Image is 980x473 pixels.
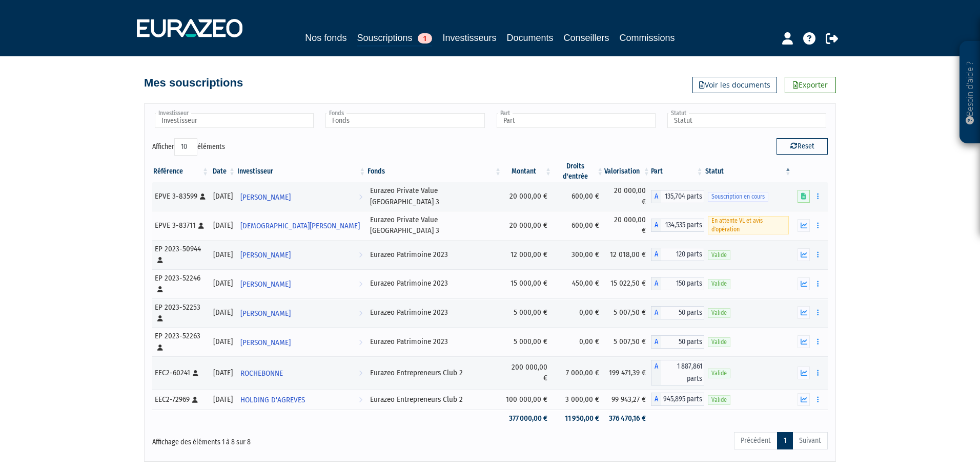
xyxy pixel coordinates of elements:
div: A - Eurazeo Patrimoine 2023 [651,306,704,319]
div: [DATE] [213,394,233,405]
a: Souscriptions1 [357,31,432,47]
span: 150 parts [661,277,704,290]
div: EPVE 3-83711 [155,220,206,231]
td: 300,00 € [553,240,604,269]
td: 20 000,00 € [502,211,553,240]
td: 377 000,00 € [502,410,553,427]
i: Voir l'investisseur [359,246,362,265]
span: ROCHEBONNE [240,364,283,383]
span: Valide [708,395,730,405]
a: [PERSON_NAME] [236,186,366,207]
td: 7 000,00 € [553,356,604,389]
span: A [651,306,661,319]
div: EP 2023-52263 [155,331,206,353]
i: [Français] Personne physique [200,193,206,200]
td: 5 000,00 € [502,327,553,356]
div: A - Eurazeo Private Value Europe 3 [651,190,704,203]
span: A [651,219,661,232]
span: [DEMOGRAPHIC_DATA][PERSON_NAME] [240,217,360,235]
th: Montant: activer pour trier la colonne par ordre croissant [502,161,553,182]
a: Investisseurs [442,31,496,45]
i: [Français] Personne physique [157,286,163,292]
td: 450,00 € [553,269,604,298]
td: 11 950,00 € [553,410,604,427]
div: Affichage des éléments 1 à 8 sur 8 [152,431,425,447]
a: 1 [777,432,793,449]
td: 3 000,00 € [553,389,604,410]
td: 0,00 € [553,327,604,356]
div: A - Eurazeo Patrimoine 2023 [651,248,704,261]
i: Voir l'investisseur [359,275,362,294]
td: 5 007,50 € [604,327,651,356]
i: [Français] Personne physique [193,370,198,376]
i: Voir l'investisseur [359,304,362,323]
div: A - Eurazeo Private Value Europe 3 [651,219,704,232]
select: Afficheréléments [174,138,197,156]
td: 5 007,50 € [604,298,651,328]
td: 99 943,27 € [604,389,651,410]
div: EP 2023-52246 [155,273,206,295]
i: [Français] Personne physique [157,315,163,321]
i: Voir l'investisseur [359,364,362,383]
td: 20 000,00 € [502,182,553,211]
label: Afficher éléments [152,138,225,156]
span: Souscription en cours [708,192,768,202]
td: 600,00 € [553,211,604,240]
div: EEC2-72969 [155,394,206,405]
th: Fonds: activer pour trier la colonne par ordre croissant [366,161,502,182]
div: Eurazeo Private Value [GEOGRAPHIC_DATA] 3 [370,185,499,207]
td: 5 000,00 € [502,298,553,328]
span: [PERSON_NAME] [240,246,291,265]
a: HOLDING D'AGREVES [236,389,366,410]
span: A [651,393,661,406]
a: Exporter [785,77,836,93]
a: Voir les documents [692,77,777,93]
div: Eurazeo Private Value [GEOGRAPHIC_DATA] 3 [370,214,499,236]
span: 120 parts [661,248,704,261]
div: A - Eurazeo Entrepreneurs Club 2 [651,393,704,406]
th: Date: activer pour trier la colonne par ordre croissant [210,161,236,182]
a: ROCHEBONNE [236,362,366,383]
i: Voir l'investisseur [359,188,362,207]
div: [DATE] [213,307,233,318]
div: Eurazeo Patrimoine 2023 [370,307,499,318]
span: Valide [708,337,730,347]
i: [Français] Personne physique [198,223,204,229]
div: A - Eurazeo Patrimoine 2023 [651,277,704,290]
span: 50 parts [661,335,704,349]
div: A - Eurazeo Patrimoine 2023 [651,335,704,349]
a: [PERSON_NAME] [236,273,366,294]
span: Valide [708,279,730,289]
span: Valide [708,369,730,378]
div: EP 2023-50944 [155,244,206,266]
span: 1 [418,33,432,44]
a: [DEMOGRAPHIC_DATA][PERSON_NAME] [236,215,366,235]
img: 1732889491-logotype_eurazeo_blanc_rvb.png [137,19,242,37]
td: 600,00 € [553,182,604,211]
div: EPVE 3-83599 [155,191,206,202]
i: Voir l'investisseur [359,391,362,410]
i: Voir l'investisseur [359,333,362,352]
i: Voir l'investisseur [359,235,362,254]
div: [DATE] [213,249,233,260]
span: 50 parts [661,306,704,319]
td: 20 000,00 € [604,211,651,240]
td: 15 022,50 € [604,269,651,298]
span: [PERSON_NAME] [240,188,291,207]
p: Besoin d'aide ? [964,47,976,139]
td: 20 000,00 € [604,182,651,211]
span: Valide [708,250,730,260]
div: Eurazeo Entrepreneurs Club 2 [370,368,499,378]
span: [PERSON_NAME] [240,333,291,352]
span: 135,704 parts [661,190,704,203]
h4: Mes souscriptions [144,77,243,89]
a: Commissions [620,31,675,45]
span: A [651,360,661,385]
th: Valorisation: activer pour trier la colonne par ordre croissant [604,161,651,182]
i: [Français] Personne physique [157,345,163,351]
span: A [651,248,661,261]
div: [DATE] [213,278,233,289]
td: 0,00 € [553,298,604,328]
div: Eurazeo Patrimoine 2023 [370,278,499,289]
th: Statut : activer pour trier la colonne par ordre d&eacute;croissant [704,161,792,182]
